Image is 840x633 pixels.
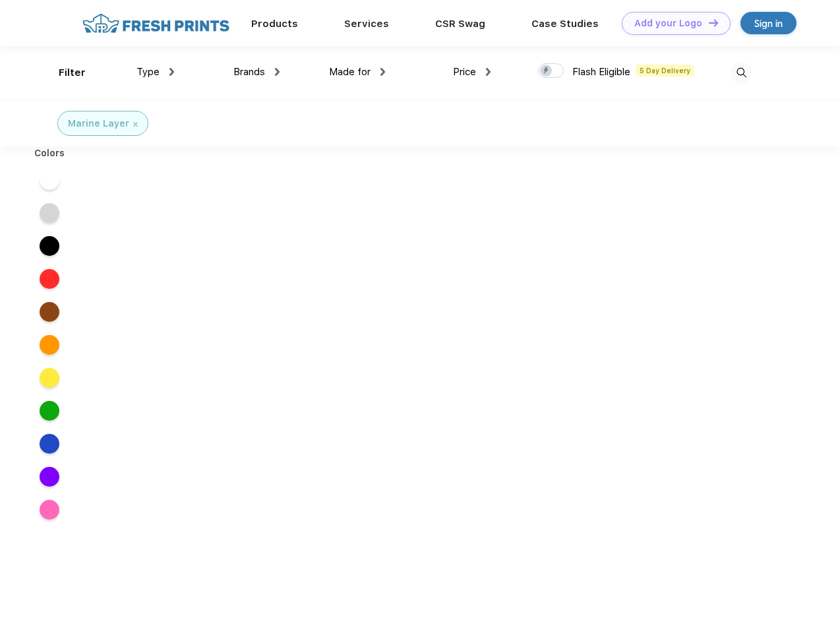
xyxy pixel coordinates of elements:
[275,68,280,76] img: dropdown.png
[754,16,783,31] div: Sign in
[572,66,630,78] span: Flash Eligible
[453,66,476,78] span: Price
[136,66,160,78] span: Type
[731,62,752,84] img: desktop_search.svg
[169,68,174,76] img: dropdown.png
[329,66,371,78] span: Made for
[740,12,796,34] a: Sign in
[636,65,694,76] span: 5 Day Delivery
[233,66,265,78] span: Brands
[68,117,129,131] div: Marine Layer
[344,18,389,30] a: Services
[24,146,75,160] div: Colors
[435,18,485,30] a: CSR Swag
[486,68,491,76] img: dropdown.png
[634,18,702,29] div: Add your Logo
[251,18,298,30] a: Products
[709,19,718,26] img: DT
[380,68,385,76] img: dropdown.png
[133,122,138,127] img: filter_cancel.svg
[59,65,86,80] div: Filter
[78,12,233,35] img: fo%20logo%202.webp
